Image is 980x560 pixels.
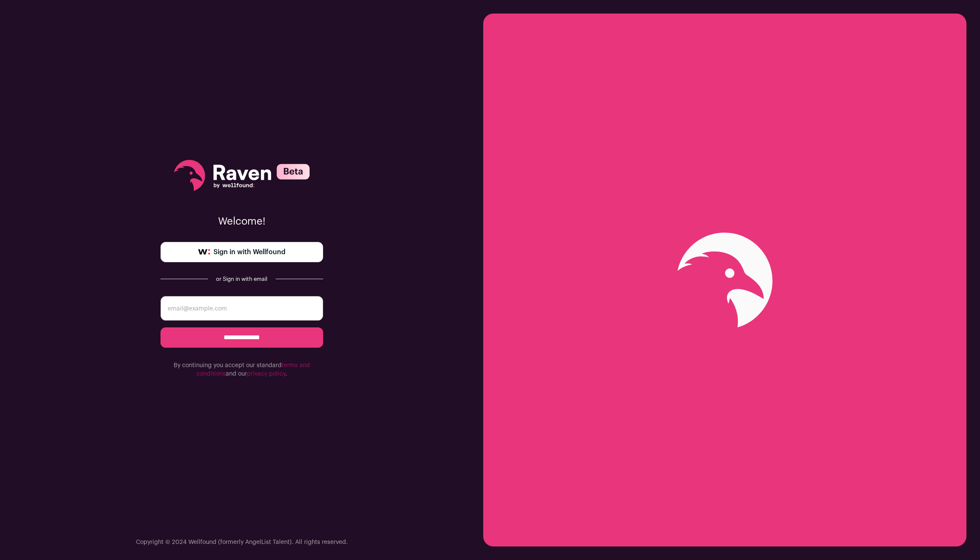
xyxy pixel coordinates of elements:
[215,276,269,283] div: or Sign in with email
[247,371,285,377] a: privacy policy
[198,249,210,255] img: wellfound-symbol-flush-black-fb3c872781a75f747ccb3a119075da62bfe97bd399995f84a933054e44a575c4.png
[197,362,310,377] a: terms and conditions
[161,361,323,378] p: By continuing you accept our standard and our .
[161,296,323,321] input: email@example.com
[161,215,323,228] p: Welcome!
[161,242,323,262] a: Sign in with Wellfound
[136,538,348,546] p: Copyright © 2024 Wellfound (formerly AngelList Talent). All rights reserved.
[213,247,285,257] span: Sign in with Wellfound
